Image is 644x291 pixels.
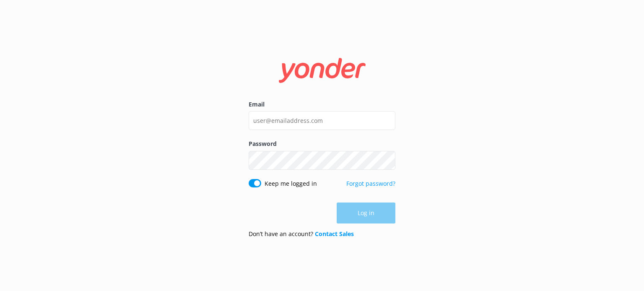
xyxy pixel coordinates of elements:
[346,179,395,187] a: Forgot password?
[315,230,354,238] a: Contact Sales
[379,152,395,169] button: Show password
[249,100,395,109] label: Email
[249,139,395,148] label: Password
[249,229,354,239] p: Don’t have an account?
[249,111,395,130] input: user@emailaddress.com
[265,179,317,188] label: Keep me logged in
